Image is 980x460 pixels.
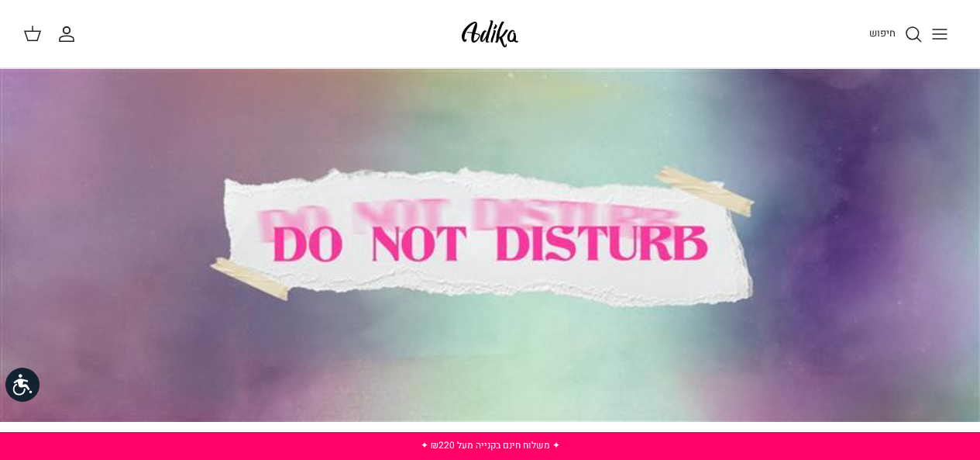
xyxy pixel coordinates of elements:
[421,438,560,452] a: ✦ משלוח חינם בקנייה מעל ₪220 ✦
[869,25,923,43] a: חיפוש
[57,25,82,43] a: החשבון שלי
[869,26,896,40] span: חיפוש
[923,17,957,51] button: Toggle menu
[457,16,523,52] img: Adika IL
